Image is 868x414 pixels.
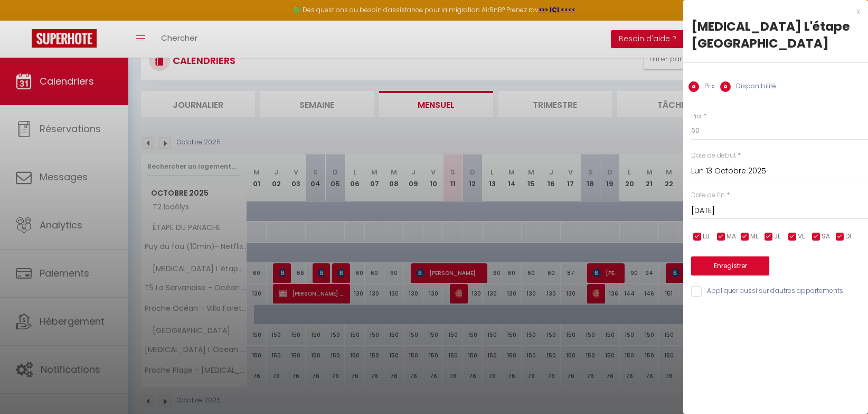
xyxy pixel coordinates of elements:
[750,232,759,242] span: ME
[691,112,702,122] label: Prix
[798,232,805,242] span: VE
[731,81,776,93] label: Disponibilité
[703,232,710,242] span: LU
[691,18,860,52] div: [MEDICAL_DATA] L'étape [GEOGRAPHIC_DATA]
[683,5,860,18] div: x
[691,256,769,275] button: Enregistrer
[691,151,736,161] label: Date de début
[691,190,725,200] label: Date de fin
[727,232,736,242] span: MA
[774,232,781,242] span: JE
[822,232,830,242] span: SA
[699,81,715,93] label: Prix
[845,232,851,242] span: DI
